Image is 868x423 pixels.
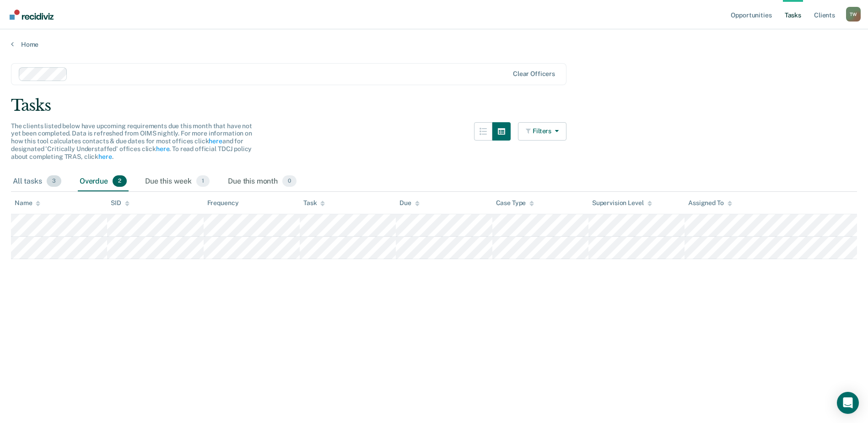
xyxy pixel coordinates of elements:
[156,145,169,152] a: here
[10,10,54,20] img: Recidiviz
[98,153,112,160] a: here
[111,199,129,207] div: SID
[11,96,857,115] div: Tasks
[113,175,127,187] span: 2
[496,199,534,207] div: Case Type
[303,199,325,207] div: Task
[518,122,566,141] button: Filters
[282,175,297,187] span: 0
[143,172,211,192] div: Due this week1
[399,199,420,207] div: Due
[11,172,63,192] div: All tasks3
[846,7,861,22] button: Profile dropdown button
[207,199,239,207] div: Frequency
[846,7,861,22] div: T W
[226,172,298,192] div: Due this month0
[78,172,129,192] div: Overdue2
[196,175,210,187] span: 1
[513,70,555,78] div: Clear officers
[47,175,61,187] span: 3
[592,199,652,207] div: Supervision Level
[688,199,732,207] div: Assigned To
[11,122,252,160] span: The clients listed below have upcoming requirements due this month that have not yet been complet...
[209,137,222,145] a: here
[15,199,40,207] div: Name
[837,392,859,414] div: Open Intercom Messenger
[11,40,857,49] a: Home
